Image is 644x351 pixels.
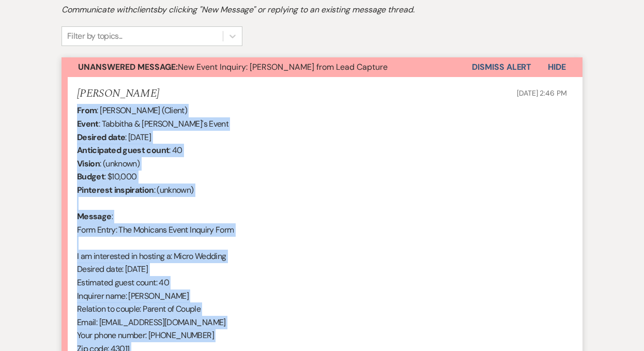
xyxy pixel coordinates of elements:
b: From [77,105,97,116]
button: Unanswered Message:New Event Inquiry: [PERSON_NAME] from Lead Capture [62,57,472,77]
button: Hide [531,57,582,77]
strong: Unanswered Message: [78,62,178,72]
h5: [PERSON_NAME] [77,87,159,100]
b: Desired date [77,132,125,143]
b: Budget [77,171,104,182]
h2: Communicate with clients by clicking "New Message" or replying to an existing message thread. [62,4,582,16]
b: Anticipated guest count [77,145,169,156]
div: Filter by topics... [67,30,122,42]
b: Message [77,211,112,222]
b: Vision [77,158,100,169]
span: [DATE] 2:46 PM [517,88,567,98]
span: New Event Inquiry: [PERSON_NAME] from Lead Capture [78,62,388,72]
b: Pinterest inspiration [77,185,154,195]
span: Hide [548,62,566,72]
b: Event [77,118,99,129]
button: Dismiss Alert [472,57,531,77]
